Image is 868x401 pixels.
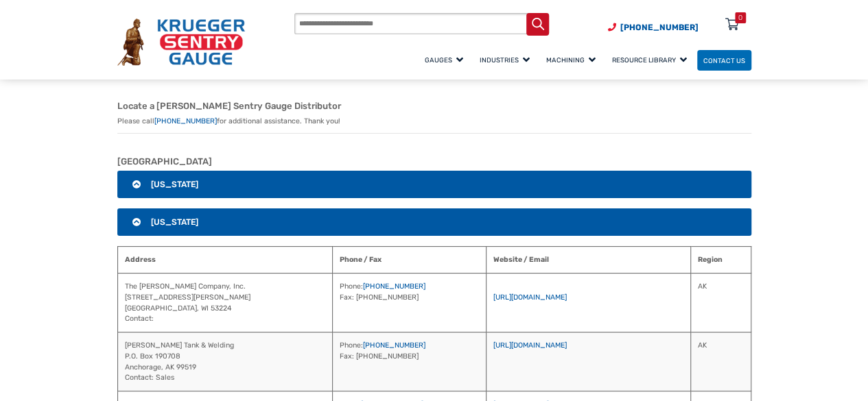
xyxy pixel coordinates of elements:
[690,332,751,391] td: AK
[151,180,198,189] span: [US_STATE]
[606,48,697,72] a: Resource Library
[486,247,691,274] th: Website / Email
[332,274,486,332] td: Phone: Fax: [PHONE_NUMBER]
[425,56,463,64] span: Gauges
[117,332,332,391] td: [PERSON_NAME] Tank & Welding P.O. Box 190708 Anchorage, AK 99519 Contact: Sales
[363,341,425,350] a: [PHONE_NUMBER]
[151,217,198,227] span: [US_STATE]
[363,282,425,291] a: [PHONE_NUMBER]
[690,247,751,274] th: Region
[473,48,540,72] a: Industries
[332,332,486,391] td: Phone: Fax: [PHONE_NUMBER]
[117,19,245,66] img: Krueger Sentry Gauge
[117,156,751,167] h2: [GEOGRAPHIC_DATA]
[690,274,751,332] td: AK
[620,23,699,32] span: [PHONE_NUMBER]
[493,293,567,302] a: [URL][DOMAIN_NAME]
[703,56,745,64] span: Contact Us
[419,48,473,72] a: Gauges
[480,56,530,64] span: Industries
[117,101,751,112] h2: Locate a [PERSON_NAME] Sentry Gauge Distributor
[612,56,687,64] span: Resource Library
[117,247,332,274] th: Address
[697,50,751,71] a: Contact Us
[332,247,486,274] th: Phone / Fax
[540,48,606,72] a: Machining
[546,56,596,64] span: Machining
[117,274,332,332] td: The [PERSON_NAME] Company, Inc. [STREET_ADDRESS][PERSON_NAME] [GEOGRAPHIC_DATA], WI 53224 Contact:
[117,116,751,127] p: Please call for additional assistance. Thank you!
[608,21,699,34] a: Phone Number (920) 434-8860
[738,12,742,23] div: 0
[493,341,567,350] a: [URL][DOMAIN_NAME]
[154,117,217,125] a: [PHONE_NUMBER]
